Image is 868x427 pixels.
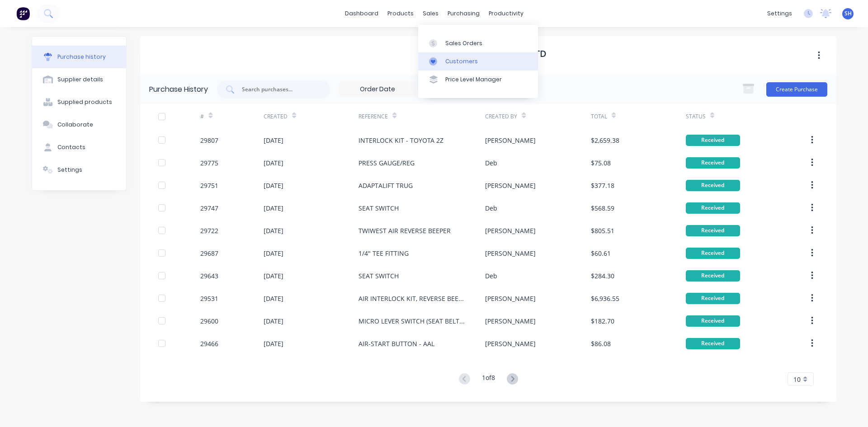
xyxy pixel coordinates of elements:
[766,82,827,97] button: Create Purchase
[686,270,740,282] div: Received
[686,113,706,121] div: Status
[418,7,443,20] div: sales
[200,136,218,145] div: 29807
[485,316,536,326] div: [PERSON_NAME]
[32,113,126,136] button: Collaborate
[485,271,497,281] div: Deb
[686,135,740,146] div: Received
[264,294,283,303] div: [DATE]
[200,339,218,348] div: 29466
[485,203,497,213] div: Deb
[383,7,418,20] div: products
[57,121,93,129] div: Collaborate
[418,34,538,52] a: Sales Orders
[485,158,497,168] div: Deb
[591,203,614,213] div: $568.59
[264,181,283,190] div: [DATE]
[57,166,82,174] div: Settings
[485,226,536,235] div: [PERSON_NAME]
[591,294,619,303] div: $6,936.55
[57,98,112,106] div: Supplied products
[359,158,415,168] div: PRESS GAUGE/REG
[445,75,502,84] div: Price Level Manager
[200,203,218,213] div: 29747
[686,248,740,259] div: Received
[264,316,283,326] div: [DATE]
[591,136,619,145] div: $2,659.38
[793,375,801,384] span: 10
[32,159,126,181] button: Settings
[200,181,218,190] div: 29751
[32,91,126,113] button: Supplied products
[359,249,409,258] div: 1/4" TEE FITTING
[340,83,415,96] input: Order Date
[264,136,283,145] div: [DATE]
[484,7,528,20] div: productivity
[359,203,399,213] div: SEAT SWITCH
[482,373,495,386] div: 1 of 8
[445,39,482,47] div: Sales Orders
[591,339,611,348] div: $86.08
[200,158,218,168] div: 29775
[359,294,467,303] div: AIR INTERLOCK KIT, REVERSE BEEPER & HORN PARTS - HELI CPCD35 X 2
[264,203,283,213] div: [DATE]
[485,249,536,258] div: [PERSON_NAME]
[686,338,740,349] div: Received
[200,113,204,121] div: #
[200,249,218,258] div: 29687
[418,70,538,89] a: Price Level Manager
[844,9,852,18] span: SH
[359,181,413,190] div: ADAPTALIFT TRUG
[591,158,611,168] div: $75.08
[445,57,478,66] div: Customers
[686,202,740,214] div: Received
[149,84,208,95] div: Purchase History
[359,113,388,121] div: Reference
[359,271,399,281] div: SEAT SWITCH
[32,68,126,91] button: Supplier details
[57,75,103,84] div: Supplier details
[264,249,283,258] div: [DATE]
[200,226,218,235] div: 29722
[591,316,614,326] div: $182.70
[591,226,614,235] div: $805.51
[763,7,797,20] div: settings
[264,271,283,281] div: [DATE]
[591,249,611,258] div: $60.61
[591,271,614,281] div: $284.30
[359,226,451,235] div: TWIWEST AIR REVERSE BEEPER
[264,339,283,348] div: [DATE]
[359,136,443,145] div: INTERLOCK KIT - TOYOTA 2Z
[485,294,536,303] div: [PERSON_NAME]
[591,181,614,190] div: $377.18
[340,7,383,20] a: dashboard
[485,181,536,190] div: [PERSON_NAME]
[686,180,740,191] div: Received
[16,7,30,20] img: Factory
[200,316,218,326] div: 29600
[264,226,283,235] div: [DATE]
[57,143,85,151] div: Contacts
[418,52,538,70] a: Customers
[686,293,740,304] div: Received
[359,339,434,348] div: AIR-START BUTTON - AAL
[32,136,126,159] button: Contacts
[485,113,517,121] div: Created By
[591,113,607,121] div: Total
[241,85,316,94] input: Search purchases...
[485,136,536,145] div: [PERSON_NAME]
[686,157,740,169] div: Received
[200,294,218,303] div: 29531
[264,158,283,168] div: [DATE]
[686,315,740,327] div: Received
[686,225,740,236] div: Received
[359,316,467,326] div: MICRO LEVER SWITCH (SEAT BELTS) X 3
[57,53,106,61] div: Purchase history
[264,113,288,121] div: Created
[200,271,218,281] div: 29643
[32,46,126,68] button: Purchase history
[485,339,536,348] div: [PERSON_NAME]
[443,7,484,20] div: purchasing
